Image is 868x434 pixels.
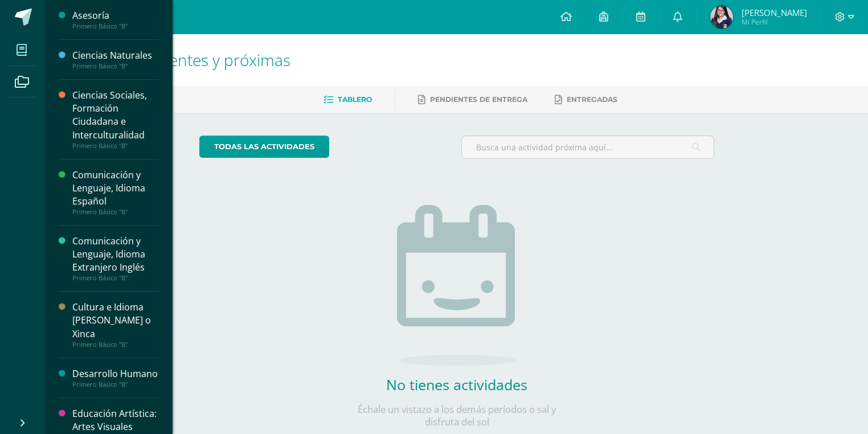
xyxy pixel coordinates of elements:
[338,95,372,104] span: Tablero
[72,274,159,282] div: Primero Básico "B"
[343,403,571,428] p: Échale un vistazo a los demás períodos o sal y disfruta del sol
[72,380,159,388] div: Primero Básico "B"
[418,91,527,109] a: Pendientes de entrega
[324,91,372,109] a: Tablero
[72,142,159,150] div: Primero Básico "B"
[72,89,159,149] a: Ciencias Sociales, Formación Ciudadana e InterculturalidadPrimero Básico "B"
[462,136,714,158] input: Busca una actividad próxima aquí...
[72,341,159,349] div: Primero Básico "B"
[199,136,329,158] a: todas las Actividades
[72,208,159,216] div: Primero Básico "B"
[555,91,617,109] a: Entregadas
[397,205,517,366] img: no_activities.png
[72,235,159,282] a: Comunicación y Lenguaje, Idioma Extranjero InglésPrimero Básico "B"
[343,375,571,394] h2: No tienes actividades
[72,301,159,348] a: Cultura e Idioma [PERSON_NAME] o XincaPrimero Básico "B"
[59,49,290,71] span: Actividades recientes y próximas
[72,169,159,208] div: Comunicación y Lenguaje, Idioma Español
[72,235,159,274] div: Comunicación y Lenguaje, Idioma Extranjero Inglés
[72,169,159,216] a: Comunicación y Lenguaje, Idioma EspañolPrimero Básico "B"
[430,95,527,104] span: Pendientes de entrega
[72,9,159,22] div: Asesoría
[72,367,159,388] a: Desarrollo HumanoPrimero Básico "B"
[72,49,159,62] div: Ciencias Naturales
[72,62,159,70] div: Primero Básico "B"
[72,367,159,380] div: Desarrollo Humano
[72,9,159,30] a: AsesoríaPrimero Básico "B"
[742,17,807,27] span: Mi Perfil
[72,407,159,433] div: Educación Artística: Artes Visuales
[72,301,159,340] div: Cultura e Idioma [PERSON_NAME] o Xinca
[742,7,807,18] span: [PERSON_NAME]
[710,6,733,28] img: 393de93c8a89279b17f83f408801ebc0.png
[567,95,617,104] span: Entregadas
[72,22,159,30] div: Primero Básico "B"
[72,89,159,141] div: Ciencias Sociales, Formación Ciudadana e Interculturalidad
[72,49,159,70] a: Ciencias NaturalesPrimero Básico "B"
